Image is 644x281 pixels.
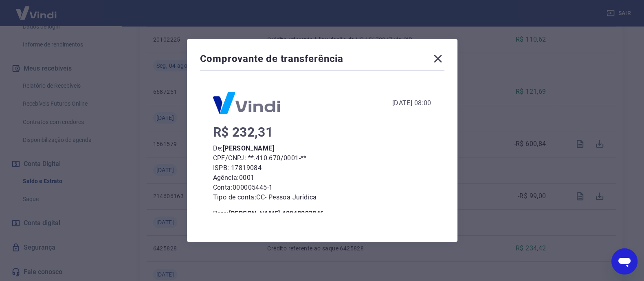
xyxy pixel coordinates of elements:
p: Para: [213,209,431,219]
p: CPF/CNPJ: **.410.670/0001-** [213,153,431,163]
b: [PERSON_NAME] 40948093846 [229,210,324,217]
div: Comprovante de transferência [200,52,444,69]
p: De: [213,144,431,153]
p: Agência: 0001 [213,173,431,183]
p: Conta: 000005445-1 [213,183,431,192]
div: [DATE] 08:00 [392,98,431,108]
b: [PERSON_NAME] [223,144,274,152]
iframe: Botão para abrir a janela de mensagens [611,248,637,274]
img: Logo [213,92,280,114]
span: R$ 232,31 [213,124,273,140]
p: ISPB: 17819084 [213,163,431,173]
p: Tipo de conta: CC - Pessoa Jurídica [213,192,431,202]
